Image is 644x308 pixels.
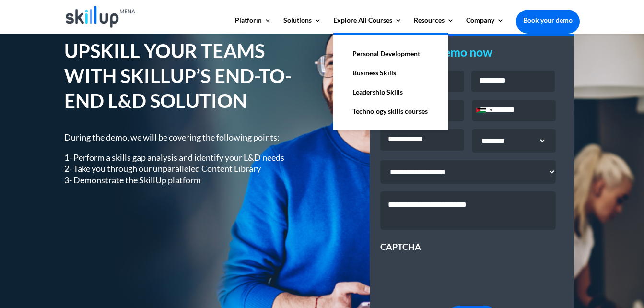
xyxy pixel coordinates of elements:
div: During the demo, we will be covering the following points: [64,132,308,186]
a: Explore All Courses [333,17,402,33]
label: CAPTCHA [380,241,421,252]
a: Platform [235,17,271,33]
div: Selected country [472,100,495,121]
a: Leadership Skills [343,83,439,102]
h3: Book your demo now [380,46,563,63]
iframe: Chat Widget [484,204,644,308]
a: Personal Development [343,44,439,63]
a: Technology skills courses [343,102,439,121]
a: Company [466,17,504,33]
a: Book your demo [516,10,580,31]
img: Skillup Mena [66,6,135,28]
h1: UPSKILL YOUR TEAMS WITH SKILLUP’S END-TO-END L&D SOLUTION [64,38,308,118]
iframe: reCAPTCHA [380,253,526,290]
a: Business Skills [343,63,439,83]
a: Resources [414,17,454,33]
a: Solutions [283,17,321,33]
p: 1- Perform a skills gap analysis and identify your L&D needs 2- Take you through our unparalleled... [64,152,308,186]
